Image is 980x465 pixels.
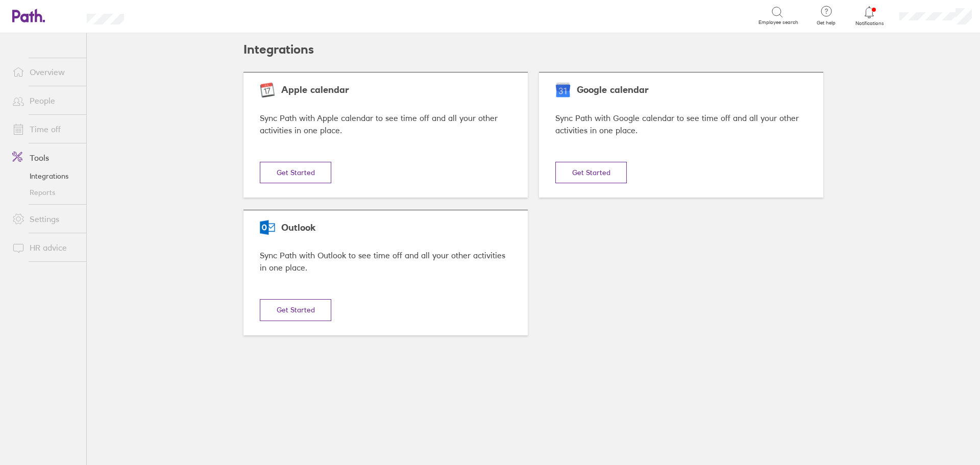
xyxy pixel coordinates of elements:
[555,112,807,137] div: Sync Path with Google calendar to see time off and all your other activities in one place.
[4,148,86,168] a: Tools
[853,5,886,27] a: Notifications
[758,19,798,26] span: Employee search
[260,112,511,137] div: Sync Path with Apple calendar to see time off and all your other activities in one place.
[4,237,86,258] a: HR advice
[4,209,86,229] a: Settings
[152,11,178,20] div: Search
[260,223,511,233] div: Outlook
[555,85,807,95] div: Google calendar
[4,62,86,82] a: Overview
[243,33,314,66] h2: Integrations
[853,20,886,27] span: Notifications
[260,249,511,275] div: Sync Path with Outlook to see time off and all your other activities in one place.
[4,184,86,201] a: Reports
[260,162,331,183] button: Get Started
[260,299,331,321] button: Get Started
[260,85,511,95] div: Apple calendar
[555,162,627,183] button: Get Started
[4,119,86,139] a: Time off
[4,168,86,184] a: Integrations
[810,20,843,26] span: Get help
[4,90,86,111] a: People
